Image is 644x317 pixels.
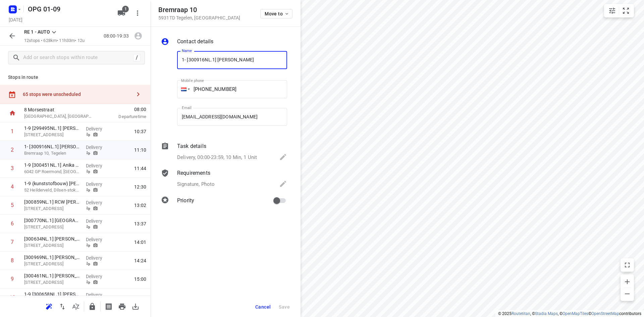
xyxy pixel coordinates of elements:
[158,6,240,14] h5: Bremraap 10
[131,33,145,39] span: Assign driver
[134,183,146,190] span: 12:30
[86,199,111,206] p: Delivery
[512,311,530,316] a: Routetitan
[115,6,128,20] button: 1
[535,311,558,316] a: Stadia Maps
[42,303,56,309] span: Reoptimize route
[24,235,80,242] p: [300634NL.1] Wesley Versteegh
[177,169,210,177] p: Requirements
[86,125,111,132] p: Delivery
[498,311,641,316] li: © 2025 , © , © © contributors
[24,254,80,261] p: [300969NL.1] jack vinders
[24,143,80,150] p: 1- [300916NL.1] Roy Zijlmans
[134,128,146,135] span: 10:37
[23,92,131,97] div: 65 stops were unscheduled
[260,9,292,18] button: Move to
[122,6,129,12] span: 1
[134,165,146,172] span: 11:44
[591,311,619,316] a: OpenStreetMap
[86,255,111,261] p: Delivery
[562,311,588,316] a: OpenMapTiles
[102,113,146,120] p: Departure time
[24,205,80,212] p: [STREET_ADDRESS]
[24,113,94,120] p: [GEOGRAPHIC_DATA], [GEOGRAPHIC_DATA]
[279,153,287,161] svg: Edit
[11,165,14,171] div: 3
[86,144,111,151] p: Delivery
[86,218,111,224] p: Delivery
[102,303,115,309] span: Print shipping labels
[86,162,111,169] p: Delivery
[24,272,80,279] p: [300461NL.1] Bethany Antcliffe
[24,217,80,224] p: [300770NL.1] Hotel Walram
[24,150,80,157] p: Bremraap 10, Tegelen
[11,202,14,208] div: 5
[11,257,14,264] div: 8
[279,180,287,188] svg: Edit
[24,261,80,267] p: Sint Hubertuslaan 17, Kerkrade
[24,29,50,36] p: RE 1 - AUTO
[177,38,213,46] p: Contact details
[69,303,83,309] span: Sort by time window
[134,202,146,209] span: 13:02
[177,142,206,150] p: Task details
[24,131,80,138] p: [STREET_ADDRESS]
[24,242,80,249] p: Via Fabrica 11, Voerendaal
[177,154,257,161] p: Delivery, 00:00-23:59, 10 Min, 1 Unit
[177,80,287,98] input: 1 (702) 123-4567
[177,80,190,98] div: Netherlands: + 31
[619,4,633,17] button: Fit zoom
[24,187,80,194] p: 52 Heilderveld, Dilsen-stokkem
[86,273,111,280] p: Delivery
[8,74,142,81] p: Stops in route
[56,303,69,309] span: Reverse route
[604,4,634,17] div: small contained button group
[11,239,14,245] div: 7
[115,303,129,309] span: Print route
[24,291,80,298] p: 1-9 [300658NL.1] Wil Nelissen
[24,279,80,286] p: [STREET_ADDRESS]
[177,197,194,205] p: Priority
[24,106,94,113] p: 8 Morsestraat
[24,199,80,205] p: [300859NL.1] RCW Verhelst
[265,11,289,16] span: Move to
[158,15,240,20] p: 5931TD Tegelen , [GEOGRAPHIC_DATA]
[134,239,146,246] span: 14:01
[11,220,14,227] div: 6
[177,180,215,188] p: Signature, Photo
[161,169,287,189] div: RequirementsSignature, Photo
[134,294,146,301] span: 15:26
[11,183,14,190] div: 4
[86,236,111,243] p: Delivery
[102,106,146,113] span: 08:00
[9,294,15,301] div: 10
[134,257,146,264] span: 14:24
[11,147,14,153] div: 2
[253,301,273,313] button: Cancel
[255,304,271,310] span: Cancel
[24,180,80,187] p: 1-9 {kunststofbouw} Maksim Ryabov
[11,128,14,135] div: 1
[24,38,85,44] p: 12 stops • 628km • 11h33m • 12u
[86,300,99,313] button: Lock route
[6,16,25,23] h5: Project date
[24,224,80,230] p: Walramplein 37, Valkenburg
[134,220,146,227] span: 13:37
[11,276,14,282] div: 9
[134,276,146,282] span: 15:00
[24,168,80,175] p: 6042 GP Roermond, Roermond
[181,79,204,83] label: Mobile phone
[161,142,287,162] div: Task detailsDelivery, 00:00-23:59, 10 Min, 1 Unit
[86,292,111,298] p: Delivery
[134,147,146,153] span: 11:10
[161,38,287,47] div: Contact details
[24,162,80,168] p: 1-9 [300451NL.1] Anika van Dam
[25,4,112,14] h5: Rename
[131,6,144,20] button: More
[23,53,133,63] input: Add or search stops within route
[86,181,111,188] p: Delivery
[605,4,619,17] button: Map settings
[24,125,80,131] p: 1-9 [299495NL.1] Giel van Boekhold
[133,54,141,61] div: /
[104,33,131,40] p: 08:00-19:33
